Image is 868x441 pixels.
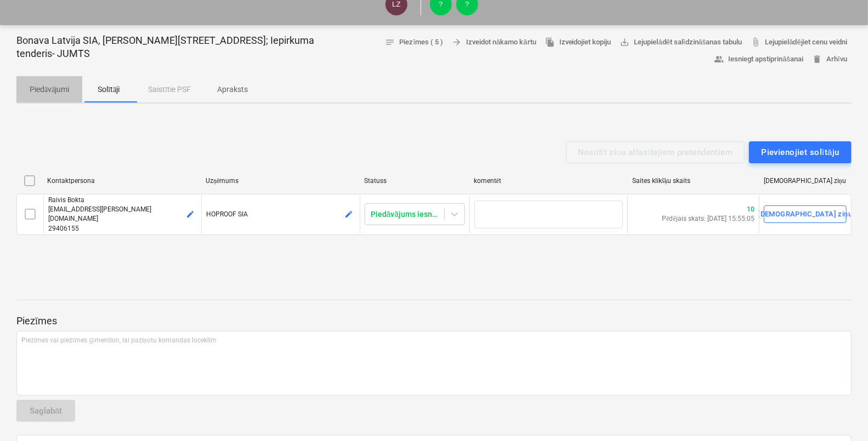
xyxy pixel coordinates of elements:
span: Piezīmes ( 5 ) [385,36,444,49]
span: Lejupielādējiet cenu veidni [751,36,847,49]
div: Statuss [364,177,465,185]
span: [EMAIL_ADDRESS][PERSON_NAME][DOMAIN_NAME] [48,205,151,222]
div: Saites klikšķu skaits [632,177,755,185]
button: Pievienojiet solītāju [749,141,852,163]
button: Izveidojiet kopiju [541,34,616,51]
span: delete [812,54,822,64]
p: Solītāji [95,84,122,95]
div: komentēt [474,177,623,185]
span: Izveidot nākamo kārtu [452,36,536,49]
p: Raivis Bokta [48,196,197,205]
button: Arhīvu [808,51,852,68]
span: arrow_forward [452,37,462,47]
p: HOPROOF SIA [206,210,355,219]
button: Iesniegt apstiprināšanai [710,51,808,68]
p: 29406155 [48,224,197,233]
div: Uzņēmums [206,177,355,185]
p: Pēdējais skats: [DATE] 15:55:05 [662,214,754,224]
span: Iesniegt apstiprināšanai [714,53,804,66]
button: Izveidot nākamo kārtu [447,34,540,51]
span: notes [385,37,395,47]
button: [DEMOGRAPHIC_DATA] ziņu [764,205,847,223]
span: Izveidojiet kopiju [545,36,611,49]
p: Apraksts [217,84,248,95]
span: Arhīvu [812,53,847,66]
iframe: Chat Widget [813,388,868,441]
div: Pievienojiet solītāju [761,145,839,159]
span: Lejupielādēt salīdzināšanas tabulu [620,36,742,49]
button: Piezīmes ( 5 ) [381,34,448,51]
div: [DEMOGRAPHIC_DATA] ziņu [764,177,847,185]
span: people_alt [714,54,724,64]
div: Kontaktpersona [47,177,197,185]
span: edit [344,210,353,219]
span: attach_file [751,37,761,47]
p: Bonava Latvija SIA, [PERSON_NAME][STREET_ADDRESS]; Iepirkuma tenderis- JUMTS [16,34,333,60]
p: Piezīmes [16,314,852,328]
a: Lejupielādēt salīdzināšanas tabulu [616,34,747,51]
p: Piedāvājumi [30,84,69,95]
span: file_copy [545,37,555,47]
p: 10 [662,205,754,214]
div: [DEMOGRAPHIC_DATA] ziņu [758,208,853,221]
span: edit [186,210,195,219]
span: save_alt [620,37,630,47]
a: Lejupielādējiet cenu veidni [747,34,852,51]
